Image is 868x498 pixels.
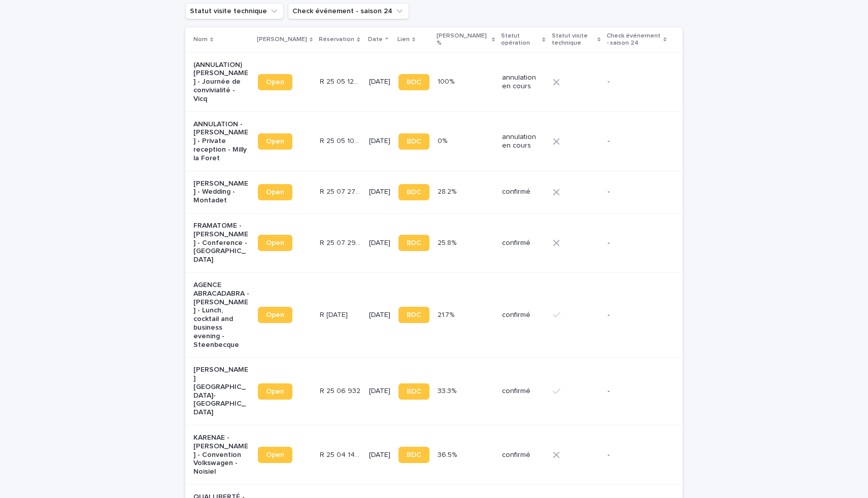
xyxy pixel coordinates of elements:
[288,3,409,19] button: Check événement - saison 24
[258,383,292,400] a: Open
[185,358,683,425] tr: [PERSON_NAME][GEOGRAPHIC_DATA]-[GEOGRAPHIC_DATA]OpenR 25 06 932R 25 06 932 [DATE]BDC33.3%33.3% co...
[266,239,284,246] span: Open
[502,188,544,196] p: confirmé
[407,138,421,145] span: BDC
[185,171,683,213] tr: [PERSON_NAME] - Wedding - MontadetOpenR 25 07 2788R 25 07 2788 [DATE]BDC28.2%28.2% confirmé-
[258,133,292,150] a: Open
[258,235,292,251] a: Open
[266,189,284,196] span: Open
[398,383,429,400] a: BDC
[369,137,390,146] p: [DATE]
[398,307,429,323] a: BDC
[266,138,284,145] span: Open
[369,78,390,86] p: [DATE]
[502,239,544,247] p: confirmé
[369,311,390,319] p: [DATE]
[258,184,292,200] a: Open
[502,133,544,150] p: annulation en cours
[369,451,390,459] p: [DATE]
[319,34,354,45] p: Réservation
[608,311,664,319] p: -
[608,239,664,247] p: -
[320,76,363,86] p: R 25 05 1268
[266,451,284,458] span: Open
[438,309,456,319] p: 21.7%
[258,74,292,90] a: Open
[320,135,363,146] p: R 25 05 1003
[193,281,250,349] p: AGENCE ABRACADABRA - [PERSON_NAME] - Lunch, cocktail and business evening - Steenbecque
[407,239,421,246] span: BDC
[193,34,208,45] p: Nom
[407,311,421,318] span: BDC
[398,133,429,150] a: BDC
[320,237,363,247] p: R 25 07 2982
[320,385,362,396] p: R 25 06 932
[438,135,449,146] p: 0%
[407,79,421,86] span: BDC
[185,112,683,171] tr: ANNULATION - [PERSON_NAME] - Private reception - Milly la ForetOpenR 25 05 1003R 25 05 1003 [DATE...
[438,186,458,196] p: 28.2%
[185,3,284,19] button: Statut visite technique
[438,449,459,459] p: 36.5%
[185,425,683,485] tr: KARENAE - [PERSON_NAME] - Convention Volkswagen - NoisielOpenR 25 04 1420R 25 04 1420 [DATE]BDC36...
[438,385,458,396] p: 33.3%
[607,30,661,49] p: Check événement - saison 24
[397,34,410,45] p: Lien
[258,447,292,463] a: Open
[266,311,284,318] span: Open
[502,74,544,91] p: annulation en cours
[502,451,544,459] p: confirmé
[552,30,595,49] p: Statut visite technique
[193,180,250,205] p: [PERSON_NAME] - Wedding - Montadet
[257,34,307,45] p: [PERSON_NAME]
[193,366,250,417] p: [PERSON_NAME][GEOGRAPHIC_DATA]-[GEOGRAPHIC_DATA]
[608,78,664,86] p: -
[193,120,250,163] p: ANNULATION - [PERSON_NAME] - Private reception - Milly la Foret
[438,76,456,86] p: 100%
[407,451,421,458] span: BDC
[266,79,284,86] span: Open
[502,387,544,396] p: confirmé
[437,30,489,49] p: [PERSON_NAME] %
[608,451,664,459] p: -
[608,137,664,146] p: -
[398,447,429,463] a: BDC
[502,311,544,319] p: confirmé
[368,34,383,45] p: Date
[608,188,664,196] p: -
[266,388,284,395] span: Open
[369,239,390,247] p: [DATE]
[258,307,292,323] a: Open
[185,272,683,357] tr: AGENCE ABRACADABRA - [PERSON_NAME] - Lunch, cocktail and business evening - SteenbecqueOpenR [DAT...
[193,434,250,476] p: KARENAE - [PERSON_NAME] - Convention Volkswagen - Noisiel
[407,189,421,196] span: BDC
[398,235,429,251] a: BDC
[369,188,390,196] p: [DATE]
[185,52,683,112] tr: (ANNULATION) [PERSON_NAME] - Journée de convivialité - VicqOpenR 25 05 1268R 25 05 1268 [DATE]BDC...
[320,449,363,459] p: R 25 04 1420
[185,213,683,272] tr: FRAMATOME - [PERSON_NAME] - Conference - [GEOGRAPHIC_DATA]OpenR 25 07 2982R 25 07 2982 [DATE]BDC2...
[398,184,429,200] a: BDC
[320,186,363,196] p: R 25 07 2788
[193,222,250,264] p: FRAMATOME - [PERSON_NAME] - Conference - [GEOGRAPHIC_DATA]
[407,388,421,395] span: BDC
[398,74,429,90] a: BDC
[438,237,458,247] p: 25.8%
[193,61,250,103] p: (ANNULATION) [PERSON_NAME] - Journée de convivialité - Vicq
[608,387,664,396] p: -
[369,387,390,396] p: [DATE]
[501,30,540,49] p: Statut opération
[320,309,350,319] p: R [DATE]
